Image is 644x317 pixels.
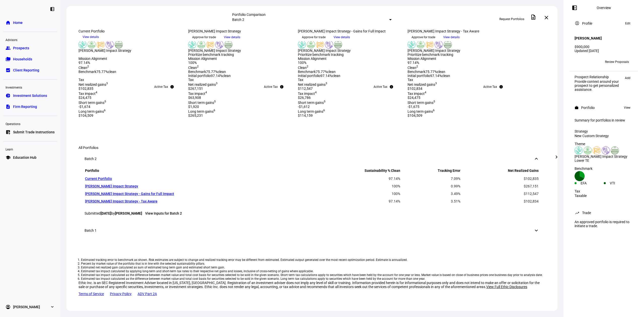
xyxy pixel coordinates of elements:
eth-mat-symbol: pie_chart [6,93,11,98]
sup: 5 [104,100,106,103]
a: [PERSON_NAME] Impact Strategy [85,184,138,188]
mat-icon: chevron_right [553,154,559,160]
span: 75.77% clean [425,70,445,74]
span: Long term gains [408,109,435,113]
span: Client Reporting [13,68,39,73]
a: [PERSON_NAME] Impact Strategy - Gains for Full Impact [85,192,174,196]
sup: 3 [216,82,218,85]
span: 75.77% clean [206,70,226,74]
span: Education Hub [13,155,36,160]
img: lgbtqJustice.colored.svg [316,41,324,49]
div: Learn [3,145,57,152]
span: Prospects [13,46,29,51]
div: $104,509 [78,113,182,117]
span: Short term gains [298,101,326,105]
img: climateChange.colored.svg [408,41,416,49]
sup: 4 [96,91,97,94]
eth-panel-overview-card-header: Trade [575,210,633,216]
span: View details [443,33,460,41]
th: Portfolio [85,168,311,175]
img: deforestation.colored.svg [417,41,425,49]
div: Portfolio [581,106,595,110]
eth-panel-overview-card-header: Portfolio [575,105,633,111]
strong: [PERSON_NAME] [115,211,142,215]
button: Approve for trade [408,33,439,41]
td: 7.09% [401,175,461,182]
img: deforestation.colored.svg [584,146,592,154]
div: Portfolio Comparison [232,13,392,17]
sup: 5 [324,100,326,103]
div: 100% [188,61,292,65]
td: 100% [312,190,400,197]
eth-mat-symbol: home [6,20,11,25]
img: lgbtqJustice.colored.svg [426,41,434,49]
a: View details [439,35,464,39]
a: View details [78,35,103,39]
div: Advisors [3,36,57,43]
span: 75.77% clean [96,70,116,74]
span: Review Proposals [605,58,629,66]
span: 97.14% clean [320,74,340,78]
div: All Portfolios [78,146,545,150]
img: deforestation.colored.svg [197,41,205,49]
div: Provide context around your prospect to get personalized assistance. [575,80,622,92]
mat-icon: left_panel_open [572,5,578,11]
button: Approve for trade [188,33,220,41]
img: lgbtqJustice.colored.svg [593,146,601,154]
div: [PERSON_NAME] Impact Strategy - Tax Aware [408,29,511,33]
span: Submit Trade Instructions [13,130,55,135]
a: descriptionFirm Reporting [3,102,57,112]
sup: 2 [416,65,418,68]
span: Edit [625,20,630,26]
img: poverty.colored.svg [435,41,443,49]
button: View details [330,33,354,41]
a: ADV Part 2A [138,292,157,296]
mat-icon: description [530,14,536,20]
div: [PERSON_NAME] Impact Strategy Lower TE [575,154,633,163]
div: Prioritize benchmark tracking [188,53,292,57]
div: $900,000 [575,45,633,49]
a: groupProspects [3,43,57,53]
div: EFA [581,181,604,185]
span: Clean [298,66,308,70]
div: Trade [582,211,591,215]
div: 100% [298,61,401,65]
div: Tax [575,189,633,193]
sup: 5 [433,100,435,103]
div: Profile [582,21,592,25]
div: Benchmark [575,167,633,171]
mat-select-trigger: Batch 2 [232,18,244,22]
span: Tax impact [298,92,317,96]
div: Investments [3,84,57,91]
a: View Inputs for Batch 2 [145,211,182,215]
span: Short term gains [78,101,106,105]
li: Estimated net realized gain calculated as sum of estimated long term gain and estimated short ter... [81,266,543,269]
div: Operations [3,120,57,127]
div: [PERSON_NAME] Impact Strategy [78,49,182,53]
div: Submitted [85,211,539,215]
a: View details [220,35,244,39]
div: Summary for portfolios in review [575,118,633,122]
div: Prospect Relationship [575,75,622,79]
mat-icon: keyboard_arrow_down [533,156,539,162]
sup: 6 [104,109,106,112]
button: Edit [623,20,633,26]
sup: 6 [323,109,325,112]
sup: 2 [307,65,308,68]
span: Benchmark [78,70,96,74]
mat-icon: account_circle [575,21,580,26]
button: Approve for trade [298,33,330,41]
span: Tax impact [78,92,97,96]
img: sustainableAgriculture.colored.svg [334,41,342,49]
div: Tax [78,78,182,82]
button: Review Proposals [601,58,633,66]
eth-mat-symbol: description [6,104,11,109]
eth-mat-symbol: school [6,155,11,160]
div: Mission Alignment [188,57,292,61]
div: -$1,675 [408,105,511,109]
img: climateChange.colored.svg [575,146,583,154]
span: Short term gains [188,101,216,105]
button: View details [439,33,464,41]
div: $24,475 [408,96,511,100]
strong: [DATE] [101,211,111,215]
